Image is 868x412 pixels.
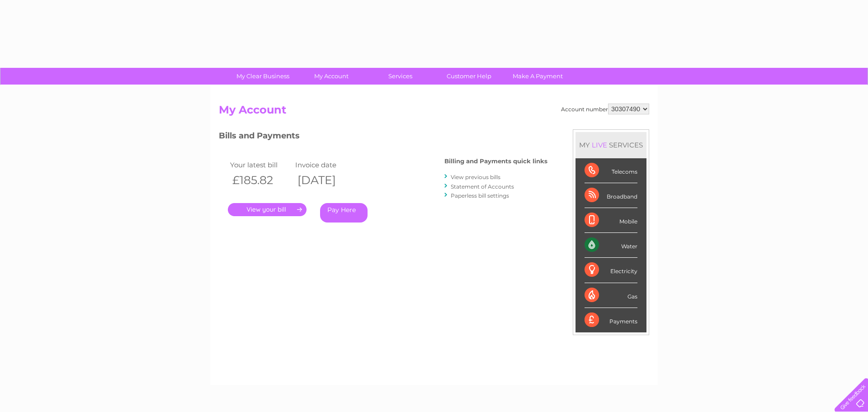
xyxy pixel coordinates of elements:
div: Gas [585,283,637,308]
div: MY SERVICES [576,132,646,158]
td: Your latest bill [228,159,293,171]
div: Telecoms [585,158,637,183]
td: Invoice date [293,159,358,171]
a: . [228,203,307,216]
a: Customer Help [432,68,506,85]
a: Paperless bill settings [451,192,509,199]
a: Statement of Accounts [451,183,514,190]
a: Pay Here [320,203,368,223]
div: Electricity [585,258,637,283]
th: [DATE] [293,171,358,189]
a: Services [363,68,438,85]
a: Make A Payment [500,68,575,85]
th: £185.82 [228,171,293,189]
div: Broadband [585,183,637,208]
a: My Account [294,68,369,85]
div: LIVE [590,141,609,149]
div: Mobile [585,208,637,233]
div: Account number [561,104,649,114]
div: Payments [585,308,637,332]
a: My Clear Business [226,68,300,85]
h2: My Account [219,104,649,121]
h4: Billing and Payments quick links [444,158,547,165]
h3: Bills and Payments [219,129,547,145]
a: View previous bills [451,174,500,180]
div: Water [585,233,637,258]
